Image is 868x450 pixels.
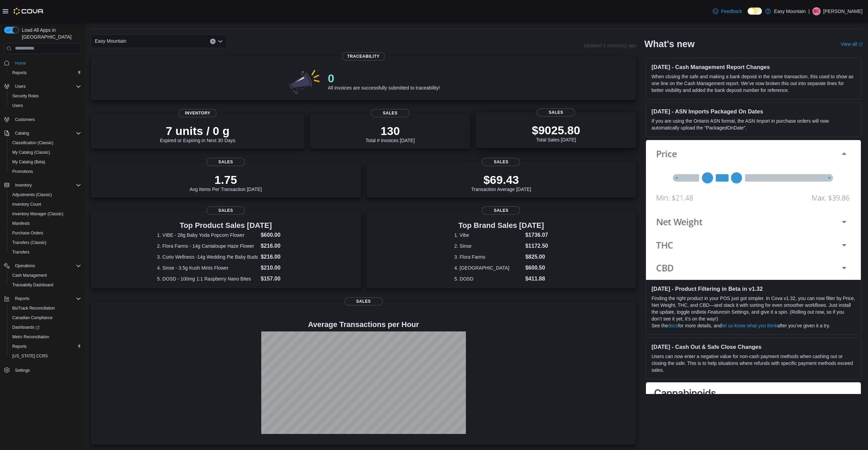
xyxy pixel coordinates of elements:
a: Reports [10,69,29,77]
span: Manifests [10,219,81,228]
dd: $600.50 [525,264,548,272]
button: Home [1,58,84,68]
input: Dark Mode [748,8,762,15]
span: Sales [537,108,575,117]
button: My Catalog (Beta) [7,157,84,167]
span: Metrc Reconciliation [10,333,81,341]
span: Operations [12,262,81,270]
dt: 5. DOSD - 100mg 1:1 Raspberry Nano Bites [157,275,258,282]
button: Inventory [1,180,84,190]
span: Users [12,82,81,91]
a: Cash Management [10,271,49,279]
span: Classification (Classic) [10,139,81,147]
p: If you are using the Ontario ASN format, the ASN Import in purchase orders will now automatically... [651,118,855,131]
span: Inventory Count [12,202,41,207]
span: Traceabilty Dashboard [12,282,53,288]
div: Transaction Average [DATE] [471,173,531,192]
button: Clear input [210,39,216,44]
button: Reports [7,68,84,78]
button: Transfers [7,247,84,257]
span: Washington CCRS [10,352,81,360]
a: Classification (Classic) [10,139,56,147]
a: BioTrack Reconciliation [10,304,58,312]
span: BioTrack Reconciliation [10,304,81,312]
a: Inventory Count [10,200,44,208]
span: Reports [12,70,27,76]
span: Dashboards [12,325,40,330]
span: Reports [15,296,29,301]
span: Reports [10,342,81,351]
span: Settings [15,368,30,373]
button: Inventory Manager (Classic) [7,209,84,219]
img: 0 [287,67,323,95]
dt: 4. [GEOGRAPHIC_DATA] [454,264,523,271]
span: Dashboards [10,323,81,331]
dt: 3. Curio Wellness -14g Wedding Pie Baby Buds [157,254,258,260]
h3: [DATE] - Cash Out & Safe Close Changes [651,343,855,350]
dd: $157.00 [261,275,294,283]
button: Users [1,82,84,91]
div: Avg Items Per Transaction [DATE] [190,173,262,192]
span: Sales [371,109,409,117]
span: BC [814,7,820,15]
span: Traceabilty Dashboard [10,281,81,289]
a: Transfers (Classic) [10,238,49,247]
span: Inventory [12,181,81,189]
span: Cash Management [10,271,81,279]
button: Manifests [7,219,84,228]
h3: [DATE] - Cash Management Report Changes [651,64,855,70]
button: My Catalog (Classic) [7,148,84,157]
span: Home [15,60,26,66]
div: All invoices are successfully submitted to traceability! [328,71,440,91]
span: Catalog [12,129,81,137]
p: 0 [328,71,440,85]
h2: What's new [644,39,694,50]
button: Open list of options [218,39,223,44]
h4: Average Transactions per Hour [96,321,631,329]
span: Home [12,59,81,67]
span: Sales [207,158,245,166]
span: Transfers [12,249,29,255]
button: Canadian Compliance [7,313,84,323]
a: Feedback [710,4,745,18]
a: My Catalog (Beta) [10,158,48,166]
em: Beta Features [696,309,726,315]
button: Adjustments (Classic) [7,190,84,200]
span: Customers [12,115,81,124]
span: Sales [482,206,520,215]
span: Promotions [10,167,81,176]
p: [PERSON_NAME] [823,7,863,15]
span: Settings [12,366,81,374]
span: Reports [10,69,81,77]
span: Catalog [15,131,29,136]
span: Adjustments (Classic) [10,191,81,199]
span: Security Roles [10,92,81,100]
button: Promotions [7,167,84,176]
span: Transfers (Classic) [10,238,81,247]
span: Reports [12,295,81,303]
nav: Complex example [4,55,81,393]
a: let us know what you think [722,323,777,328]
a: Metrc Reconciliation [10,333,52,341]
a: Security Roles [10,92,41,100]
dd: $1172.50 [525,242,548,250]
span: Classification (Classic) [12,140,54,146]
h3: Top Brand Sales [DATE] [454,221,548,230]
span: My Catalog (Classic) [10,148,81,156]
span: Users [15,84,26,89]
span: Operations [15,263,35,269]
div: Ben Clements [812,7,821,15]
p: | [808,7,810,15]
span: Transfers [10,248,81,256]
span: Customers [15,117,35,122]
span: Inventory Count [10,200,81,208]
a: Inventory Manager (Classic) [10,210,66,218]
a: My Catalog (Classic) [10,148,53,156]
button: Security Roles [7,91,84,101]
p: 7 units / 0 g [160,124,235,138]
span: Canadian Compliance [12,315,53,321]
a: Adjustments (Classic) [10,191,55,199]
button: Reports [1,294,84,303]
span: Promotions [12,169,33,174]
button: Transfers (Classic) [7,238,84,247]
